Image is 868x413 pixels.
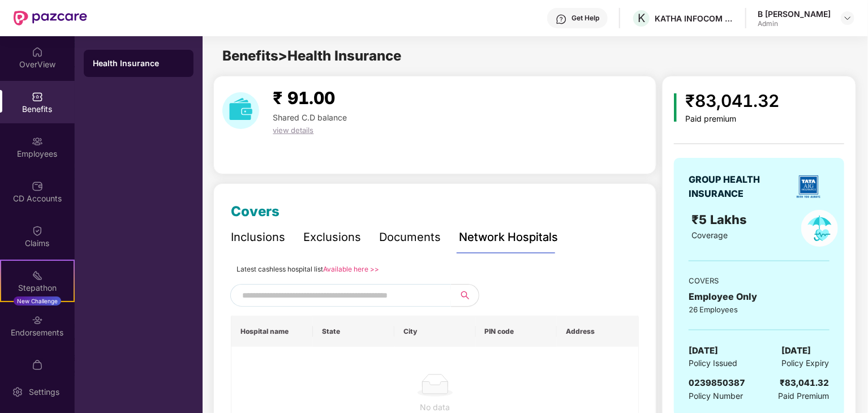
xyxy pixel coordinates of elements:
[222,92,259,129] img: download
[779,390,830,402] span: Paid Premium
[843,14,852,23] img: svg+xml;base64,PHN2ZyBpZD0iRHJvcGRvd24tMzJ4MzIiIHhtbG5zPSJodHRwOi8vd3d3LnczLm9yZy8yMDAwL3N2ZyIgd2...
[689,275,829,286] div: COVERS
[689,357,737,369] span: Policy Issued
[237,265,323,273] span: Latest cashless hospital list
[686,88,780,114] div: ₹83,041.32
[689,173,788,201] div: GROUP HEALTH INSURANCE
[14,296,61,306] div: New Challenge
[313,316,394,347] th: State
[240,327,304,336] span: Hospital name
[32,359,43,371] img: svg+xml;base64,PHN2ZyBpZD0iTXlfT3JkZXJzIiBkYXRhLW5hbWU9Ik15IE9yZGVycyIgeG1sbnM9Imh0dHA6Ly93d3cudz...
[231,229,285,246] div: Inclusions
[689,304,829,315] div: 26 Employees
[571,14,599,23] div: Get Help
[273,126,313,135] span: view details
[25,386,63,398] div: Settings
[638,11,645,25] span: K
[273,113,347,122] span: Shared C.D balance
[32,225,43,236] img: svg+xml;base64,PHN2ZyBpZD0iQ2xhaW0iIHhtbG5zPSJodHRwOi8vd3d3LnczLm9yZy8yMDAwL3N2ZyIgd2lkdGg9IjIwIi...
[476,316,557,347] th: PIN code
[32,270,43,281] img: svg+xml;base64,PHN2ZyB4bWxucz0iaHR0cDovL3d3dy53My5vcmcvMjAwMC9zdmciIHdpZHRoPSIyMSIgaGVpZ2h0PSIyMC...
[303,229,361,246] div: Exclusions
[231,316,313,347] th: Hospital name
[32,46,43,58] img: svg+xml;base64,PHN2ZyBpZD0iSG9tZSIgeG1sbnM9Imh0dHA6Ly93d3cudzMub3JnLzIwMDAvc3ZnIiB3aWR0aD0iMjAiIG...
[557,316,638,347] th: Address
[556,14,567,25] img: svg+xml;base64,PHN2ZyBpZD0iSGVscC0zMngzMiIgeG1sbnM9Imh0dHA6Ly93d3cudzMub3JnLzIwMDAvc3ZnIiB3aWR0aD...
[801,210,838,247] img: policyIcon
[451,291,479,300] span: search
[758,19,831,28] div: Admin
[689,344,718,358] span: [DATE]
[780,376,830,390] div: ₹83,041.32
[1,282,74,294] div: Stepathon
[686,114,780,124] div: Paid premium
[32,315,43,326] img: svg+xml;base64,PHN2ZyBpZD0iRW5kb3JzZW1lbnRzIiB4bWxucz0iaHR0cDovL3d3dy53My5vcmcvMjAwMC9zdmciIHdpZH...
[674,93,677,122] img: icon
[394,316,476,347] th: City
[379,229,441,246] div: Documents
[459,229,558,246] div: Network Hospitals
[222,48,401,64] span: Benefits > Health Insurance
[782,344,811,358] span: [DATE]
[792,170,826,204] img: insurerLogo
[451,284,479,307] button: search
[12,386,23,398] img: svg+xml;base64,PHN2ZyBpZD0iU2V0dGluZy0yMHgyMCIgeG1sbnM9Imh0dHA6Ly93d3cudzMub3JnLzIwMDAvc3ZnIiB3aW...
[692,230,728,240] span: Coverage
[273,88,335,108] span: ₹ 91.00
[231,203,280,220] span: Covers
[655,13,734,24] div: KATHA INFOCOM PRIVATE LIMITED
[758,8,831,19] div: B [PERSON_NAME]
[692,212,751,227] span: ₹5 Lakhs
[689,290,829,304] div: Employee Only
[566,327,629,336] span: Address
[689,391,743,401] span: Policy Number
[689,377,745,388] span: 0239850387
[93,58,184,69] div: Health Insurance
[32,91,43,102] img: svg+xml;base64,PHN2ZyBpZD0iQmVuZWZpdHMiIHhtbG5zPSJodHRwOi8vd3d3LnczLm9yZy8yMDAwL3N2ZyIgd2lkdGg9Ij...
[32,180,43,192] img: svg+xml;base64,PHN2ZyBpZD0iQ0RfQWNjb3VudHMiIGRhdGEtbmFtZT0iQ0QgQWNjb3VudHMiIHhtbG5zPSJodHRwOi8vd3...
[323,265,379,273] a: Available here >>
[14,11,87,25] img: New Pazcare Logo
[782,357,830,369] span: Policy Expiry
[32,136,43,147] img: svg+xml;base64,PHN2ZyBpZD0iRW1wbG95ZWVzIiB4bWxucz0iaHR0cDovL3d3dy53My5vcmcvMjAwMC9zdmciIHdpZHRoPS...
